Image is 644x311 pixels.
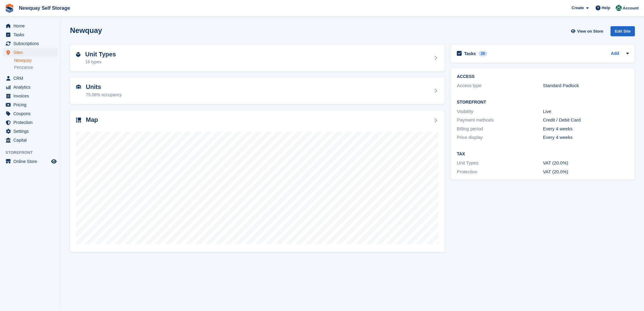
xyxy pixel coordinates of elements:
[543,168,629,175] div: VAT (20.0%)
[13,109,50,118] span: Coupons
[85,59,116,65] div: 16 types
[86,92,122,98] div: 75.06% occupancy
[577,28,603,34] span: View on Store
[13,136,50,144] span: Capital
[5,4,14,13] img: stora-icon-8386f47178a22dfd0bd8f6a31ec36ba5ce8667c1dd55bd0f319d3a0aa187defe.svg
[543,160,629,167] div: VAT (20.0%)
[457,134,543,141] div: Price display
[543,82,629,89] div: Standard Padlock
[70,45,445,72] a: Unit Types 16 types
[13,74,50,83] span: CRM
[623,5,639,11] span: Account
[70,110,445,253] a: Map
[3,136,58,144] a: menu
[16,3,72,13] a: Newquay Self Storage
[457,152,629,157] h2: Tax
[457,125,543,133] div: Billing period
[616,5,622,11] img: JON
[543,108,629,115] div: Live
[13,101,50,109] span: Pricing
[3,92,58,100] a: menu
[611,26,635,36] div: Edit Site
[3,39,58,48] a: menu
[3,22,58,30] a: menu
[457,108,543,115] div: Visibility
[478,51,487,56] div: 29
[86,83,122,90] h2: Units
[3,30,58,39] a: menu
[76,118,81,122] img: map-icn-33ee37083ee616e46c38cad1a60f524a97daa1e2b2c8c0bc3eb3415660979fc1.svg
[457,117,543,124] div: Payment methods
[70,26,102,34] h2: Newquay
[76,85,81,89] img: unit-icn-7be61d7bf1b0ce9d3e12c5938cc71ed9869f7b940bace4675aadf7bd6d80202e.svg
[13,48,50,57] span: Sites
[13,157,50,166] span: Online Store
[13,83,50,91] span: Analytics
[13,118,50,127] span: Protection
[14,65,58,70] a: Penzance
[76,52,80,57] img: unit-type-icn-2b2737a686de81e16bb02015468b77c625bbabd49415b5ef34ead5e3b44a266d.svg
[5,150,61,156] span: Storefront
[13,127,50,136] span: Settings
[611,26,635,39] a: Edit Site
[3,83,58,91] a: menu
[3,127,58,136] a: menu
[3,48,58,57] a: menu
[86,116,98,123] h2: Map
[14,58,58,63] a: Newquay
[3,101,58,109] a: menu
[570,26,606,36] a: View on Store
[457,74,629,79] h2: ACCESS
[543,125,629,133] div: Every 4 weeks
[457,100,629,105] h2: Storefront
[13,39,50,48] span: Subscriptions
[13,22,50,30] span: Home
[457,160,543,167] div: Unit Types
[464,51,476,56] h2: Tasks
[572,5,584,11] span: Create
[3,118,58,127] a: menu
[543,134,629,141] div: Every 4 weeks
[3,157,58,166] a: menu
[543,117,629,124] div: Credit / Debit Card
[50,158,58,165] a: Preview store
[70,77,445,104] a: Units 75.06% occupancy
[3,74,58,83] a: menu
[85,51,116,58] h2: Unit Types
[3,109,58,118] a: menu
[611,50,619,57] a: Add
[457,82,543,89] div: Access type
[13,30,50,39] span: Tasks
[13,92,50,100] span: Invoices
[602,5,610,11] span: Help
[457,168,543,175] div: Protection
